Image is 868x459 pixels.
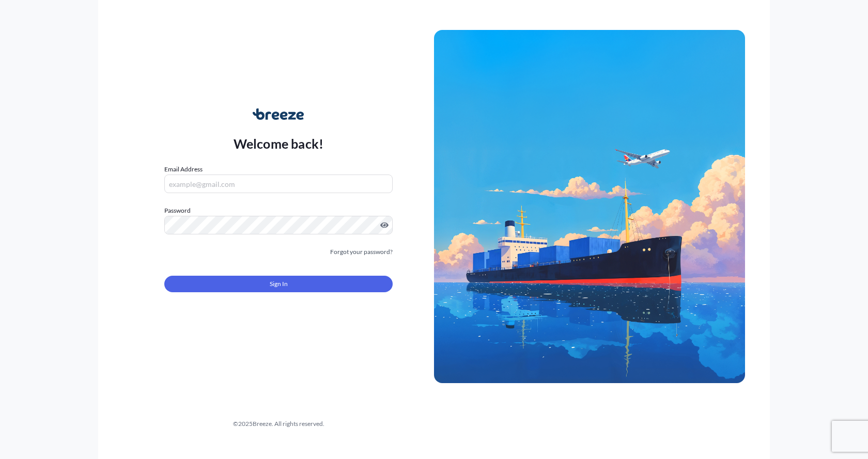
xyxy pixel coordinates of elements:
[330,247,393,257] a: Forgot your password?
[164,164,203,175] label: Email Address
[434,30,745,383] img: Ship illustration
[270,279,288,289] span: Sign In
[164,175,393,193] input: example@gmail.com
[164,276,393,292] button: Sign In
[380,221,389,229] button: Show password
[164,205,393,216] label: Password
[234,135,324,152] p: Welcome back!
[123,419,434,429] div: © 2025 Breeze. All rights reserved.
